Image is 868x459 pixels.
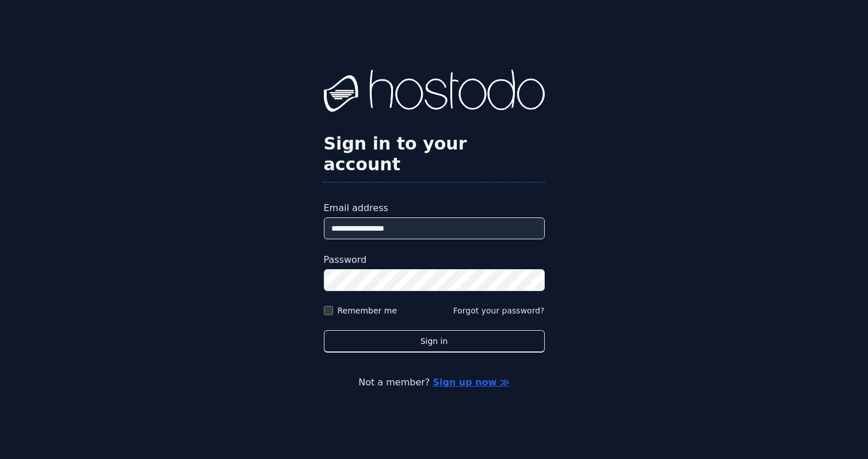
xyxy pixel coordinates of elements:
button: Forgot your password? [453,305,545,316]
img: Hostodo [324,70,545,116]
button: Sign in [324,330,545,353]
p: Not a member? [55,376,813,389]
label: Remember me [338,305,397,316]
label: Password [324,253,545,267]
label: Email address [324,201,545,215]
h2: Sign in to your account [324,133,545,175]
a: Sign up now ≫ [433,377,509,388]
